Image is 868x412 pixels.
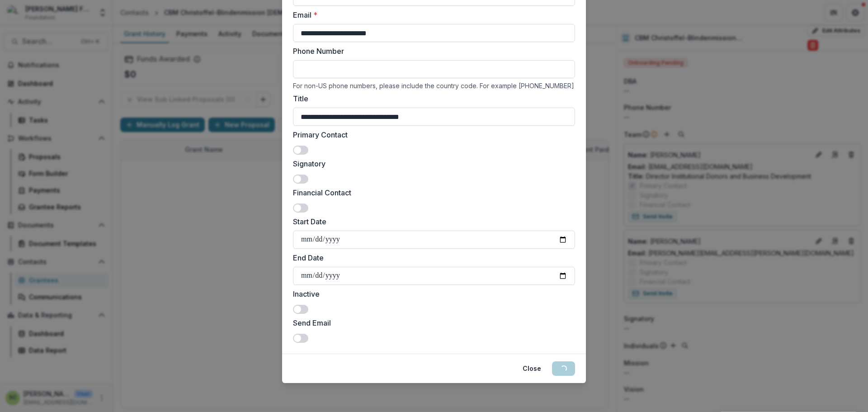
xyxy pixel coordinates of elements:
[293,216,570,227] label: Start Date
[293,317,570,328] label: Send Email
[293,158,570,169] label: Signatory
[293,9,570,20] label: Email
[293,129,570,140] label: Primary Contact
[293,82,575,90] div: For non-US phone numbers, please include the country code. For example [PHONE_NUMBER]
[517,361,547,376] button: Close
[293,289,570,299] label: Inactive
[293,46,570,57] label: Phone Number
[293,252,570,263] label: End Date
[293,93,570,104] label: Title
[293,187,570,198] label: Financial Contact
